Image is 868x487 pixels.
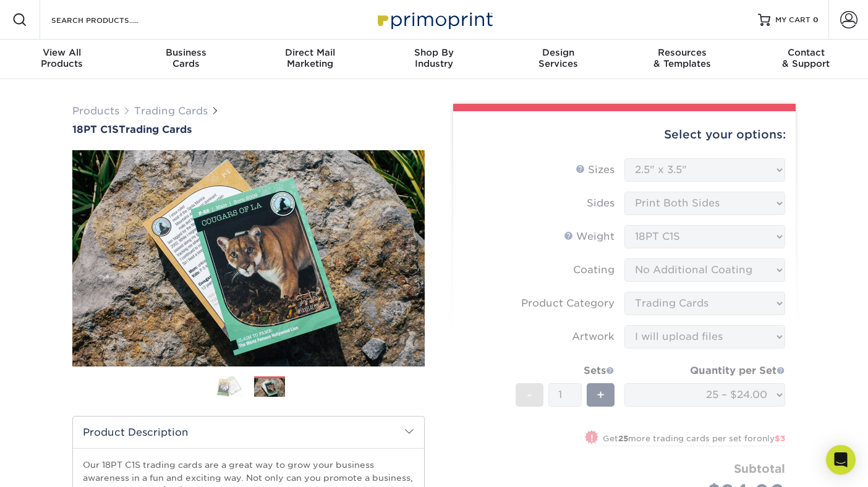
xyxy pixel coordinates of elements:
span: Contact [744,47,868,58]
img: Trading Cards 01 [213,376,244,397]
h1: Trading Cards [72,124,425,135]
div: Services [496,47,620,69]
span: 0 [813,15,819,24]
h2: Product Description [73,417,424,448]
div: & Support [744,47,868,69]
span: Shop By [372,47,496,58]
a: BusinessCards [124,40,249,79]
div: & Templates [620,47,744,69]
a: Products [72,105,119,117]
div: Cards [124,47,249,69]
a: Resources& Templates [620,40,744,79]
img: 18PT C1S 02 [72,150,425,366]
span: MY CART [775,15,811,25]
span: Business [124,47,249,58]
a: Contact& Support [744,40,868,79]
span: Design [496,47,620,58]
a: Trading Cards [134,105,208,117]
a: 18PT C1STrading Cards [72,124,425,135]
span: 18PT C1S [72,124,119,135]
span: Resources [620,47,744,58]
div: Open Intercom Messenger [826,445,856,475]
div: Industry [372,47,496,69]
div: Select your options: [463,111,786,158]
div: Marketing [248,47,372,69]
img: Primoprint [372,6,496,33]
a: Shop ByIndustry [372,40,496,79]
a: DesignServices [496,40,620,79]
img: Trading Cards 02 [254,378,285,397]
input: SEARCH PRODUCTS..... [50,12,171,27]
span: Direct Mail [248,47,372,58]
a: Direct MailMarketing [248,40,372,79]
